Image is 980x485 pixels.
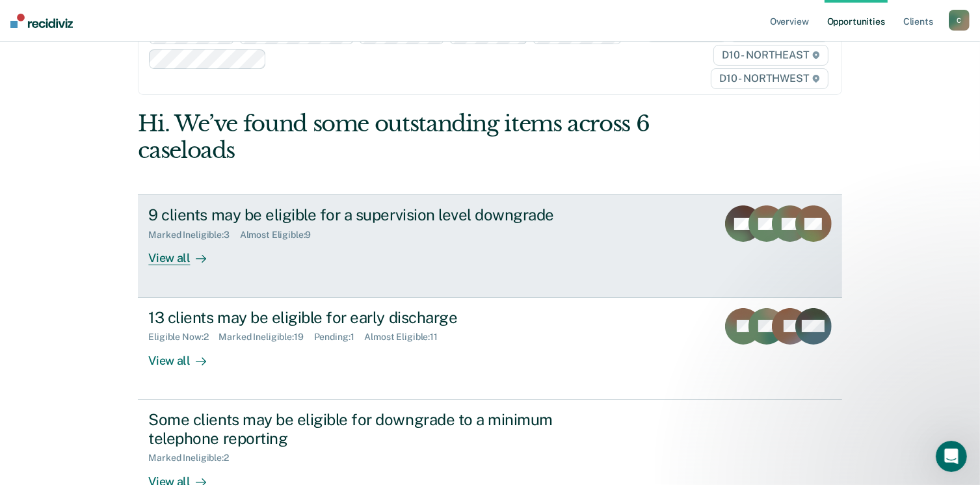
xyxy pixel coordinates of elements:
div: Pending : 1 [314,332,365,343]
div: Eligible Now : 2 [148,332,219,343]
div: View all [148,343,221,368]
div: Marked Ineligible : 3 [148,229,239,241]
span: D10 - NORTHEAST [713,45,828,66]
div: 9 clients may be eligible for a supervision level downgrade [148,205,605,224]
span: D10 - NORTHWEST [711,68,828,89]
div: Some clients may be eligible for downgrade to a minimum telephone reporting [148,410,605,448]
div: 13 clients may be eligible for early discharge [148,308,605,327]
div: Marked Ineligible : 2 [148,452,239,464]
a: 13 clients may be eligible for early dischargeEligible Now:2Marked Ineligible:19Pending:1Almost E... [138,298,841,400]
div: Marked Ineligible : 19 [219,332,313,343]
iframe: Intercom live chat [936,441,967,472]
div: View all [148,241,221,266]
img: Recidiviz [10,14,73,28]
div: Hi. We’ve found some outstanding items across 6 caseloads [138,111,701,164]
a: 9 clients may be eligible for a supervision level downgradeMarked Ineligible:3Almost Eligible:9Vi... [138,194,841,297]
div: Almost Eligible : 9 [240,229,322,241]
button: C [949,10,970,31]
div: Almost Eligible : 11 [364,332,448,343]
